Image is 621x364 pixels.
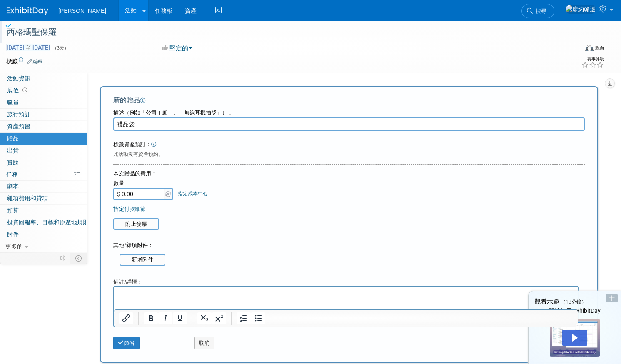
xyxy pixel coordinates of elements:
a: 劇本 [0,181,87,192]
img: 廖約翰遜 [565,5,596,14]
font: 節省 [124,340,135,346]
font: 更多的 [5,243,23,250]
font: 觀看示範 [534,298,559,305]
div: 活動形式 [515,43,604,56]
a: 活動資訊 [0,73,87,85]
font: 至 [25,44,31,51]
font: 數量 [113,180,124,186]
a: 預算 [0,205,87,217]
button: 上標 [212,312,226,324]
td: 切換事件標籤 [70,253,87,264]
img: Format-Inperson.png [585,45,594,51]
font: 贊助 [7,159,19,166]
a: 任務 [0,169,87,181]
font: [PERSON_NAME] [58,7,106,14]
font: 旅行預訂 [7,111,30,117]
font: 活動 [125,7,137,14]
font: 此活動沒有資產預約。 [113,151,163,157]
font: 資產 [185,7,197,14]
font: 投資回報率、目標和原產地規則 [7,219,89,226]
button: 插入/編輯鏈接 [119,312,133,324]
button: 項目符號列表 [251,312,265,324]
a: 搜尋 [521,4,554,18]
iframe: 富文本區域 [114,287,578,309]
a: 指定付款細節 [113,206,146,212]
font: 展位 [7,87,19,94]
font: 贈品 [7,135,19,142]
a: 出貨 [0,145,87,157]
td: 個人化事件標籤條 [56,253,70,264]
font: 賽事評級 [587,57,604,61]
font: 新的贈品 [113,96,140,104]
font: 職員 [7,99,19,106]
img: 展覽日 [7,7,48,15]
font: （13分鐘） [561,299,586,305]
button: 斜體 [158,312,172,324]
font: 取消 [199,340,210,346]
font: （3天） [52,45,69,51]
a: 贊助 [0,157,87,169]
font: 編輯 [32,59,42,65]
font: 其他/雜項附件： [113,242,153,248]
font: 開始使用 ExhibitDay [549,307,601,314]
button: 下標 [197,312,212,324]
font: 備註/詳情： [113,279,142,285]
a: 雜項費用和貸項 [0,193,87,204]
font: [DATE] [32,44,50,51]
font: 活動資訊 [7,75,30,82]
font: 任務板 [155,7,172,14]
a: 更多的 [0,241,87,253]
a: 贈品 [0,133,87,145]
font: 堅定的 [169,45,189,52]
font: 附件 [7,231,19,238]
a: 旅行預訂 [0,109,87,120]
a: 編輯 [27,59,42,65]
font: 標籤資產預訂： [113,141,151,147]
font: 出貨 [7,147,19,154]
font: [DATE] [7,44,24,51]
font: 資產預留 [7,123,30,130]
font: 親自 [595,45,604,51]
div: 玩 [562,330,587,346]
button: 大膽的 [144,312,158,324]
span: 展位尚未預訂 [21,87,29,93]
font: 雜項費用和貸項 [7,195,48,202]
button: 編號列表 [237,312,251,324]
a: 投資回報率、目標和原產地規則 [0,217,87,229]
div: 西格瑪聖保羅 [4,25,554,40]
button: 強調 [173,312,187,324]
font: 搜尋 [536,8,546,14]
font: 描述（例如「公司 T 卹」、「無線耳機抽獎」）： [113,110,233,116]
font: 預算 [7,207,19,214]
font: 十 [609,295,615,302]
a: 指定成本中心 [178,191,208,197]
font: 劇本 [7,183,19,189]
a: 附件 [0,229,87,241]
div: 解僱 [606,294,618,302]
font: 任務 [6,171,18,178]
button: 取消 [194,337,214,349]
a: 職員 [0,97,87,109]
button: 節省 [113,337,140,349]
font: 標籤 [6,58,18,65]
button: 堅定的 [159,44,195,53]
a: 資產預留 [0,121,87,132]
font: 本次贈品的費用： [113,170,157,177]
a: 展位 [0,85,87,97]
